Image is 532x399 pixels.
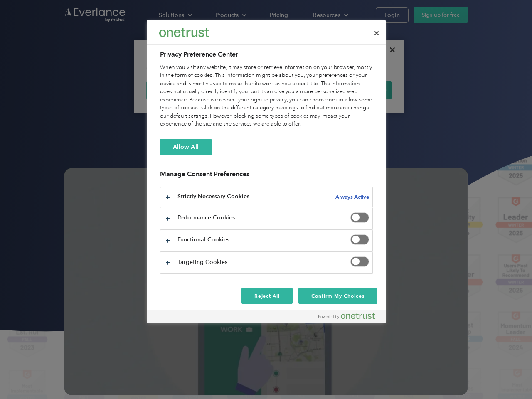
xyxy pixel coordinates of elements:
[367,24,386,42] button: Close
[159,24,209,41] div: Everlance
[241,288,293,304] button: Reject All
[160,170,373,183] h3: Manage Consent Preferences
[147,20,386,323] div: Privacy Preference Center
[160,139,212,155] button: Allow All
[160,64,373,128] div: When you visit any website, it may store or retrieve information on your browser, mostly in the f...
[318,313,382,323] a: Powered by OneTrust Opens in a new Tab
[298,288,377,304] button: Confirm My Choices
[159,28,209,37] img: Everlance
[318,313,375,319] img: Powered by OneTrust Opens in a new Tab
[147,20,386,323] div: Preference center
[61,49,103,67] input: Submit
[160,49,373,59] h2: Privacy Preference Center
